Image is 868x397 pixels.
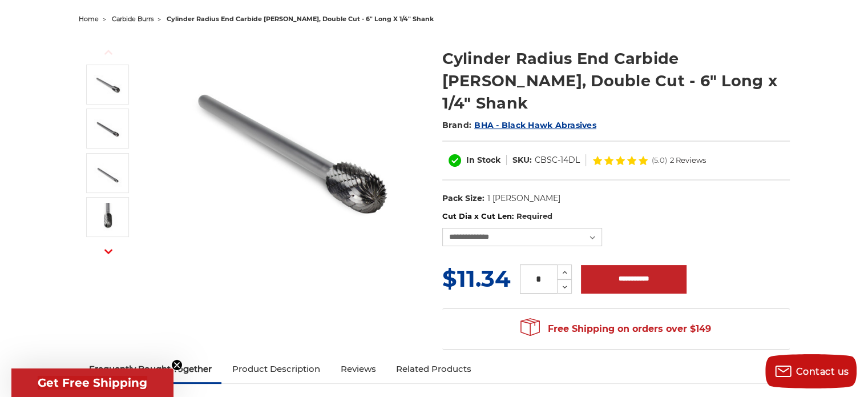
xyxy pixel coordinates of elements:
[442,193,485,204] dt: Pack Size:
[330,356,386,382] a: Reviews
[535,154,580,166] dd: CBSC-14DL
[670,157,706,164] span: 2 Reviews
[95,239,122,263] button: Next
[94,114,122,143] img: CBSC-3DL Long reach double cut carbide rotary burr, cylinder radius end cut shape 1/4 inch shank
[176,35,405,264] img: CBSC-5DL Long reach double cut carbide rotary burr, cylinder radius end cut shape 1/4 inch shank
[487,193,560,204] dd: 1 [PERSON_NAME]
[765,354,857,388] button: Contact us
[167,15,434,23] span: cylinder radius end carbide [PERSON_NAME], double cut - 6" long x 1/4" shank
[79,356,222,382] a: Frequently Bought Together
[652,157,667,164] span: (5.0)
[79,15,99,23] a: home
[11,368,173,397] div: Get Free ShippingClose teaser
[386,356,482,382] a: Related Products
[442,264,511,292] span: $11.34
[112,15,154,23] a: carbide burrs
[221,356,330,382] a: Product Description
[466,155,500,165] span: In Stock
[94,203,122,231] img: cylinder radius end cut shape burr head 6" long shank double cut tungsten carbide burr CBSC-5DL
[512,154,532,166] dt: SKU:
[94,159,122,187] img: CBSC-1DL Long reach double cut carbide rotary burr, cylinder radius end cut shape 1/4 inch shank
[474,120,596,130] a: BHA - Black Hawk Abrasives
[516,211,552,220] small: Required
[38,376,147,390] span: Get Free Shipping
[94,70,122,99] img: CBSC-5DL Long reach double cut carbide rotary burr, cylinder radius end cut shape 1/4 inch shank
[442,47,790,114] h1: Cylinder Radius End Carbide [PERSON_NAME], Double Cut - 6" Long x 1/4" Shank
[95,40,122,65] button: Previous
[442,211,790,222] label: Cut Dia x Cut Len:
[520,318,711,340] span: Free Shipping on orders over $149
[171,359,183,371] button: Close teaser
[442,120,472,130] span: Brand:
[796,366,849,377] span: Contact us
